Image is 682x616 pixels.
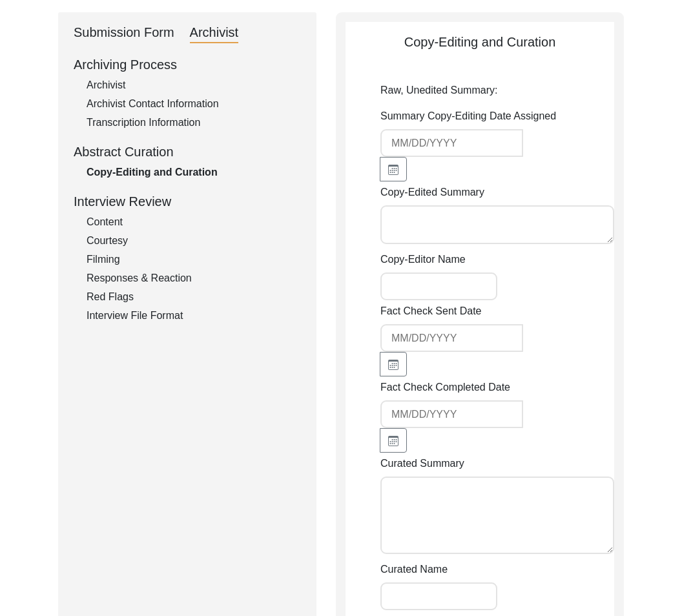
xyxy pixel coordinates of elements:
div: Archiving Process [74,55,301,74]
div: Abstract Curation [74,142,301,161]
label: Copy-Edited Summary [380,185,484,200]
div: Content [87,214,301,230]
div: Red Flags [87,289,301,305]
div: Archivist [190,23,239,43]
label: Curated Name [380,562,448,577]
label: Fact Check Completed Date [380,380,510,395]
div: Filming [87,252,301,267]
div: Archivist Contact Information [87,96,301,112]
div: Submission Form [74,23,174,43]
p: Raw, Unedited Summary: [380,83,614,98]
div: Archivist [87,77,301,93]
div: Courtesy [87,233,301,249]
div: Interview Review [74,192,301,211]
div: Copy-Editing and Curation [346,32,614,52]
div: Copy-Editing and Curation [87,165,301,180]
label: Summary Copy-Editing Date Assigned [380,108,556,124]
label: Fact Check Sent Date [380,303,482,319]
input: MM/DD/YYYY [380,324,523,352]
div: Responses & Reaction [87,271,301,286]
input: MM/DD/YYYY [380,400,523,428]
label: Curated Summary [380,456,464,471]
label: Copy-Editor Name [380,252,466,267]
div: Transcription Information [87,115,301,130]
input: MM/DD/YYYY [380,129,523,157]
div: Interview File Format [87,308,301,323]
